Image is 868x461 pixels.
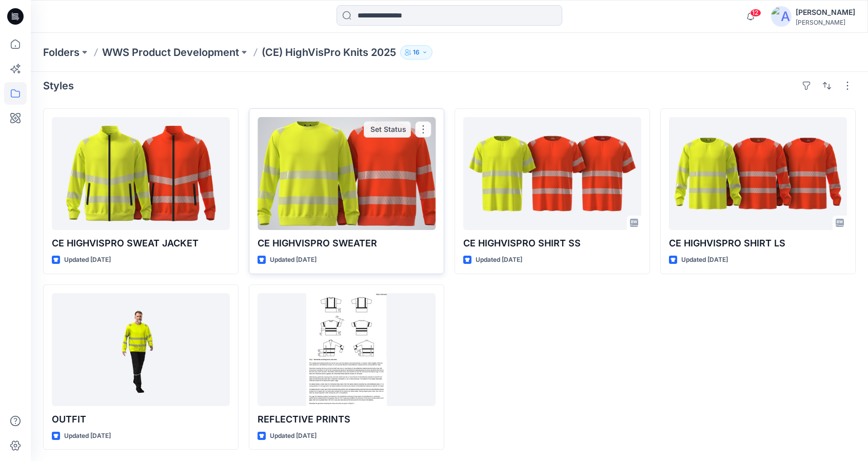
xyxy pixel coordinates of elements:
[796,6,855,18] div: [PERSON_NAME]
[270,255,317,265] p: Updated [DATE]
[258,412,436,427] p: REFLECTIVE PRINTS
[681,255,728,265] p: Updated [DATE]
[43,45,80,60] a: Folders
[476,255,522,265] p: Updated [DATE]
[52,412,230,427] p: OUTFIT
[258,293,436,406] a: REFLECTIVE PRINTS
[52,293,230,406] a: OUTFIT
[64,255,111,265] p: Updated [DATE]
[413,47,420,58] p: 16
[771,6,792,27] img: avatar
[64,431,111,441] p: Updated [DATE]
[262,45,396,60] p: (CE) HighVisPro Knits 2025
[400,45,432,60] button: 16
[258,236,436,251] p: CE HIGHVISPRO SWEATER
[52,117,230,230] a: CE HIGHVISPRO SWEAT JACKET
[102,45,239,60] a: WWS Product Development
[258,117,436,230] a: CE HIGHVISPRO SWEATER
[52,236,230,251] p: CE HIGHVISPRO SWEAT JACKET
[463,236,641,251] p: CE HIGHVISPRO SHIRT SS
[796,18,855,26] div: [PERSON_NAME]
[43,80,74,92] h4: Styles
[669,236,847,251] p: CE HIGHVISPRO SHIRT LS
[750,9,761,17] span: 12
[270,431,317,441] p: Updated [DATE]
[463,117,641,230] a: CE HIGHVISPRO SHIRT SS
[669,117,847,230] a: CE HIGHVISPRO SHIRT LS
